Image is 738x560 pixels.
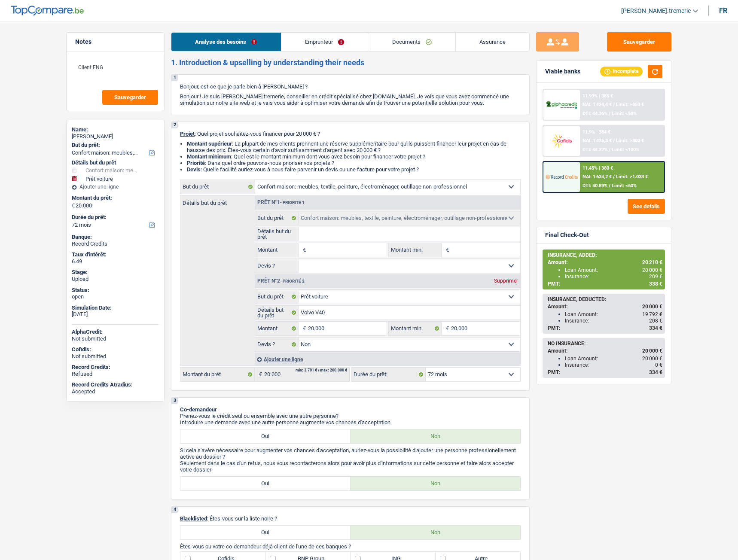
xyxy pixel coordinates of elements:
[649,369,662,375] span: 334 €
[442,243,451,257] span: €
[565,267,662,273] div: Loan Amount:
[565,274,662,280] div: Insurance:
[72,276,159,283] div: Upload
[281,33,368,51] a: Emprunteur
[548,369,662,375] div: PMT:
[72,251,159,258] div: Taux d'intérêt:
[72,388,159,395] div: Accepted
[11,6,84,16] img: TopCompare Logo
[180,460,521,473] p: Seulement dans le cas d'un refus, nous vous recontacterons alors pour avoir plus d'informations s...
[255,290,299,304] label: But du prêt
[565,318,662,324] div: Insurance:
[582,102,612,107] span: NAI: 1 424,4 €
[255,243,299,257] label: Montant
[72,287,159,294] div: Status:
[582,111,607,116] span: DTI: 44.36%
[255,353,520,365] div: Ajouter une ligne
[642,356,662,362] span: 20 000 €
[546,100,577,110] img: AlphaCredit
[609,147,610,152] span: /
[255,306,299,320] label: Détails but du prêt
[296,368,347,372] div: min: 3.701 € / max: 200.000 €
[642,259,662,265] span: 20 210 €
[616,138,644,143] span: Limit: >800 €
[613,174,615,180] span: /
[180,429,351,443] label: Oui
[368,33,455,51] a: Documents
[280,200,305,205] span: - Priorité 1
[72,381,159,388] div: Record Credits Atradius:
[389,322,441,335] label: Montant min.
[72,214,157,221] label: Durée du prêt:
[655,362,662,368] span: 0 €
[582,174,612,180] span: NAI: 1 634,2 €
[171,33,281,51] a: Analyse des besoins
[72,311,159,318] div: [DATE]
[642,311,662,317] span: 19 792 €
[72,269,159,276] div: Stage:
[582,138,612,143] span: NAI: 1 425,3 €
[621,7,691,15] span: [PERSON_NAME].tremerie
[187,140,232,147] strong: Montant supérieur
[171,75,178,81] div: 1
[180,515,207,522] span: Blacklisted
[565,362,662,368] div: Insurance:
[171,58,530,67] h2: 1. Introduction & upselling by understanding their needs
[187,153,231,160] strong: Montant minimum
[72,240,159,247] div: Record Credits
[351,477,521,490] label: Non
[612,111,637,116] span: Limit: <50%
[613,102,615,107] span: /
[582,129,610,135] div: 11.9% | 384 €
[545,231,589,239] div: Final Check-Out
[187,140,521,153] li: : La plupart de mes clients prennent une réserve supplémentaire pour qu'ils puissent financer leu...
[614,4,698,18] a: [PERSON_NAME].tremerie
[180,526,351,539] label: Oui
[719,6,727,15] div: fr
[548,325,662,331] div: PMT:
[607,32,671,52] button: Sauvegarder
[187,160,205,166] strong: Priorité
[187,166,521,173] li: : Quelle facilité auriez-vous à nous faire parvenir un devis ou une facture pour votre projet ?
[642,304,662,310] span: 20 000 €
[649,274,662,280] span: 209 €
[72,126,159,133] div: Name:
[72,353,159,360] div: Not submitted
[72,195,157,201] label: Montant du prêt:
[72,304,159,311] div: Simulation Date:
[548,281,662,287] div: PMT:
[72,293,159,300] div: open
[180,447,521,460] p: Si cela s'avère nécessaire pour augmenter vos chances d'acceptation, auriez-vous la possibilité d...
[255,200,307,205] div: Prêt n°1
[565,356,662,362] div: Loan Amount:
[548,348,662,354] div: Amount:
[545,68,580,75] div: Viable banks
[72,142,157,149] label: But du prêt:
[72,202,75,209] span: €
[72,335,159,342] div: Not submitted
[582,165,613,171] div: 11.45% | 380 €
[389,243,441,257] label: Montant min.
[180,196,255,206] label: Détails but du prêt
[102,90,158,105] button: Sauvegarder
[180,83,521,90] p: Bonjour, est-ce que je parle bien à [PERSON_NAME] ?
[171,122,178,128] div: 2
[612,183,637,189] span: Limit: <60%
[255,259,299,273] label: Devis ?
[616,102,644,107] span: Limit: >850 €
[171,398,178,404] div: 3
[351,368,426,381] label: Durée du prêt:
[255,322,299,335] label: Montant
[180,477,351,490] label: Oui
[187,166,201,173] span: Devis
[72,133,159,140] div: [PERSON_NAME]
[609,111,610,116] span: /
[180,93,521,106] p: Bonjour ! Je suis [PERSON_NAME].tremerie, conseiller en crédit spécialisé chez [DOMAIN_NAME]. Je ...
[72,184,159,190] div: Ajouter une ligne
[72,346,159,353] div: Cofidis:
[180,543,521,550] p: Êtes-vous ou votre co-demandeur déjà client de l'une de ces banques ?
[255,211,299,225] label: But du prêt
[180,515,521,522] p: : Êtes-vous sur la liste noire ?
[600,67,643,76] div: Incomplete
[649,281,662,287] span: 338 €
